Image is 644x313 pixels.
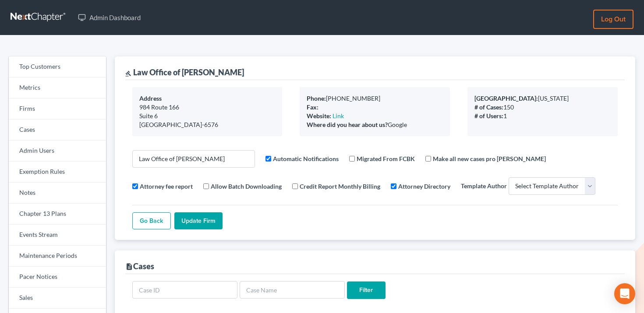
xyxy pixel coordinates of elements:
[474,95,538,102] b: [GEOGRAPHIC_DATA]:
[307,121,388,128] b: Where did you hear about us?
[9,141,106,162] a: Admin Users
[9,225,106,246] a: Events Stream
[140,182,193,191] label: Attorney fee report
[474,103,611,112] div: 150
[240,281,345,299] input: Case Name
[139,120,276,129] div: [GEOGRAPHIC_DATA]-6576
[9,204,106,225] a: Chapter 13 Plans
[9,77,106,98] a: Metrics
[307,95,326,102] b: Phone:
[273,154,339,163] label: Automatic Notifications
[614,283,635,304] div: Open Intercom Messenger
[347,281,386,299] input: Filter
[174,212,223,230] input: Update Firm
[461,181,507,190] label: Template Author
[307,120,443,129] div: Google
[125,70,131,77] i: gavel
[307,112,331,120] b: Website:
[9,162,106,183] a: Exemption Rules
[593,10,633,29] a: Log out
[9,183,106,204] a: Notes
[474,112,611,120] div: 1
[474,94,611,103] div: [US_STATE]
[139,103,276,112] div: 984 Route 166
[74,10,145,25] a: Admin Dashboard
[300,182,380,191] label: Credit Report Monthly Billing
[9,120,106,141] a: Cases
[9,56,106,77] a: Top Customers
[211,182,282,191] label: Allow Batch Downloading
[132,212,171,230] a: Go Back
[9,246,106,267] a: Maintenance Periods
[139,95,162,102] b: Address
[398,182,450,191] label: Attorney Directory
[132,281,237,299] input: Case ID
[9,288,106,309] a: Sales
[474,103,503,111] b: # of Cases:
[9,267,106,288] a: Pacer Notices
[125,261,154,271] div: Cases
[139,112,276,120] div: Suite 6
[125,67,244,77] div: Law Office of [PERSON_NAME]
[307,94,443,103] div: [PHONE_NUMBER]
[9,98,106,120] a: Firms
[357,154,415,163] label: Migrated From FCBK
[433,154,546,163] label: Make all new cases pro [PERSON_NAME]
[307,103,318,111] b: Fax:
[333,112,344,120] a: Link
[125,263,133,271] i: description
[474,112,503,120] b: # of Users:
